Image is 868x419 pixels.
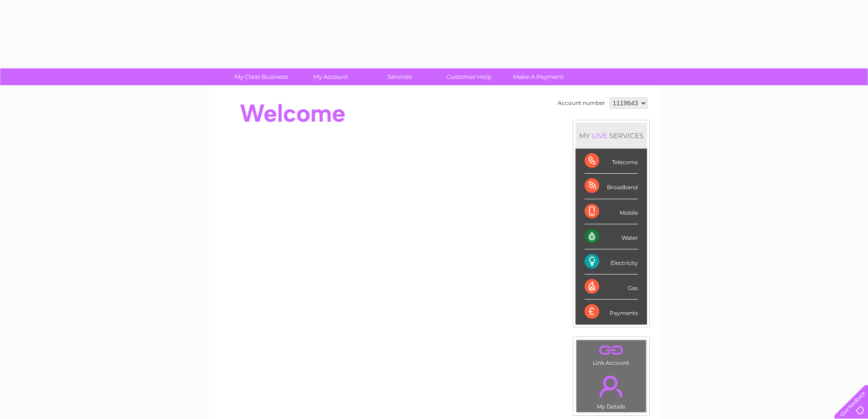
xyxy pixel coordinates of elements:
div: LIVE [590,131,609,140]
div: Gas [585,274,638,300]
a: . [579,370,644,402]
div: Water [585,224,638,249]
a: My Clear Business [224,68,299,85]
div: Mobile [585,199,638,224]
a: Customer Help [431,68,507,85]
div: Payments [585,300,638,324]
a: Services [362,68,437,85]
a: . [579,342,644,358]
a: My Account [293,68,368,85]
td: Link Account [576,340,647,368]
div: Telecoms [585,149,638,174]
td: Account number [555,95,607,111]
a: Make A Payment [501,68,576,85]
div: Broadband [585,174,638,199]
div: MY SERVICES [575,123,647,149]
div: Electricity [585,249,638,274]
td: My Details [576,368,647,413]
